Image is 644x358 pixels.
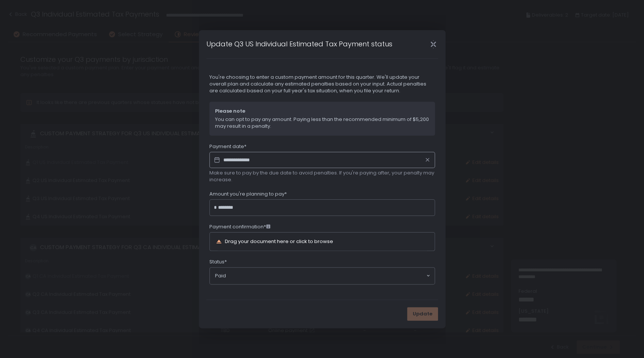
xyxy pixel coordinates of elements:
[215,116,429,130] span: You can opt to pay any amount. Paying less than the recommended minimum of $5,200 may result in a...
[421,40,446,49] div: Close
[209,152,435,168] input: Datepicker input
[209,191,287,197] span: Amount you're planning to pay*
[226,272,426,280] input: Search for option
[209,74,435,94] span: You're choosing to enter a custom payment amount for this quarter. We'll update your overall plan...
[225,239,333,244] div: Drag your document here or click to browse
[215,108,429,115] span: Please note
[209,143,246,150] span: Payment date*
[209,170,435,183] span: Make sure to pay by the due date to avoid penalties. If you're paying after, your penalty may inc...
[215,272,226,279] span: Paid
[209,223,271,230] span: Payment confirmation*
[209,259,227,265] span: Status*
[206,39,392,49] h1: Update Q3 US Individual Estimated Tax Payment status
[210,268,435,284] div: Search for option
